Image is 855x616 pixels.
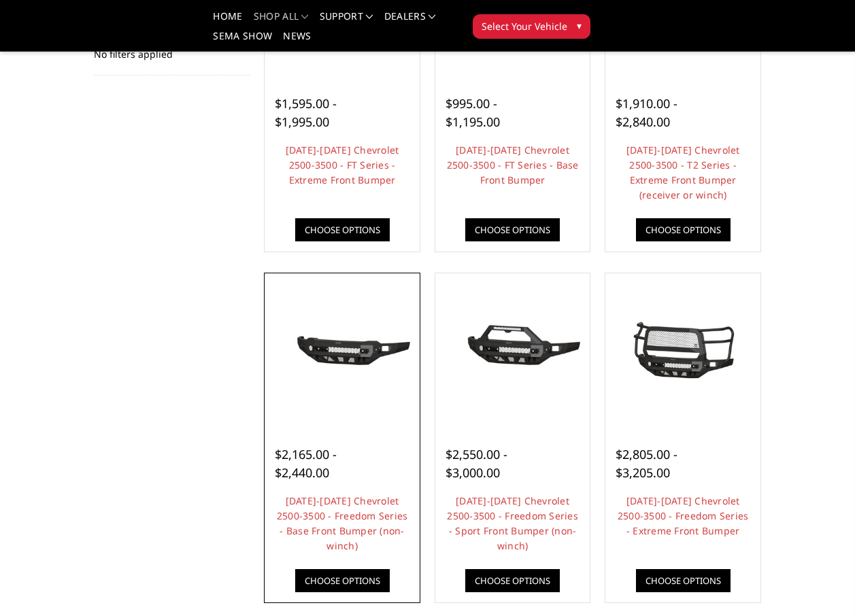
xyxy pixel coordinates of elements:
span: $2,550.00 - $3,000.00 [446,446,507,481]
a: Choose Options [465,218,560,241]
a: [DATE]-[DATE] Chevrolet 2500-3500 - FT Series - Extreme Front Bumper [286,143,399,186]
a: [DATE]-[DATE] Chevrolet 2500-3500 - FT Series - Base Front Bumper [447,143,579,186]
a: 2024-2025 Chevrolet 2500-3500 - Freedom Series - Base Front Bumper (non-winch) [268,277,416,425]
a: 2024-2025 Chevrolet 2500-3500 - Freedom Series - Sport Front Bumper (non-winch) [439,277,587,425]
span: $2,805.00 - $3,205.00 [616,446,677,481]
img: 2024-2025 Chevrolet 2500-3500 - Freedom Series - Sport Front Bumper (non-winch) [439,315,587,385]
a: Choose Options [295,569,390,592]
a: [DATE]-[DATE] Chevrolet 2500-3500 - Freedom Series - Base Front Bumper (non-winch) [277,494,408,552]
a: SEMA Show [213,31,272,51]
a: Support [320,12,373,31]
span: $2,165.00 - $2,440.00 [275,446,337,481]
a: Choose Options [636,218,731,241]
a: [DATE]-[DATE] Chevrolet 2500-3500 - Freedom Series - Extreme Front Bumper [618,494,749,537]
a: Choose Options [636,569,731,592]
span: $995.00 - $1,195.00 [446,95,500,130]
button: Select Your Vehicle [473,14,590,39]
img: 2024-2025 Chevrolet 2500-3500 - Freedom Series - Extreme Front Bumper [609,315,757,385]
a: Dealers [384,12,436,31]
a: Choose Options [465,569,560,592]
a: [DATE]-[DATE] Chevrolet 2500-3500 - Freedom Series - Sport Front Bumper (non-winch) [447,494,578,552]
a: [DATE]-[DATE] Chevrolet 2500-3500 - T2 Series - Extreme Front Bumper (receiver or winch) [626,143,740,201]
a: Choose Options [295,218,390,241]
span: $1,910.00 - $2,840.00 [616,95,677,130]
img: 2024-2025 Chevrolet 2500-3500 - Freedom Series - Base Front Bumper (non-winch) [268,315,416,385]
a: Home [213,12,242,31]
iframe: Chat Widget [787,551,855,616]
a: 2024-2025 Chevrolet 2500-3500 - Freedom Series - Extreme Front Bumper [609,277,757,425]
a: shop all [254,12,309,31]
span: $1,595.00 - $1,995.00 [275,95,337,130]
a: News [283,31,311,51]
span: Select Your Vehicle [482,19,567,33]
span: ▾ [577,18,582,33]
